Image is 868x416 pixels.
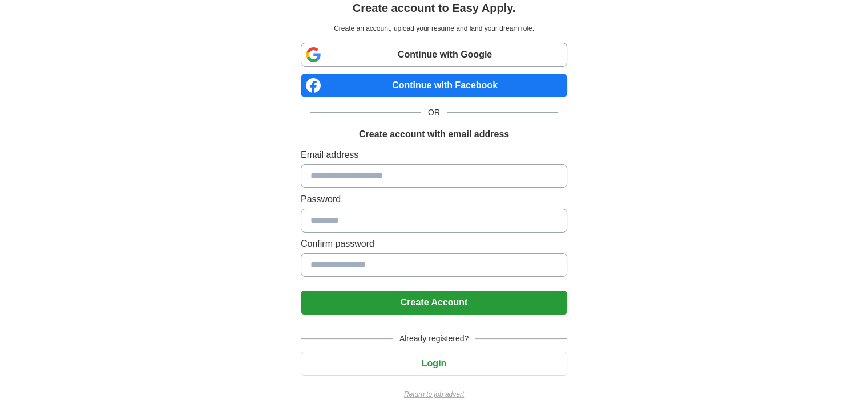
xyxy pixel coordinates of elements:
[301,358,567,368] a: Login
[301,389,567,399] a: Return to job advert
[301,237,567,251] label: Confirm password
[421,107,447,119] span: OR
[301,352,567,376] button: Login
[301,43,567,67] a: Continue with Google
[359,128,509,141] h1: Create account with email address
[303,23,565,34] p: Create an account, upload your resume and land your dream role.
[301,193,567,206] label: Password
[301,148,567,162] label: Email address
[301,291,567,315] button: Create Account
[393,333,475,345] span: Already registered?
[301,74,567,97] a: Continue with Facebook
